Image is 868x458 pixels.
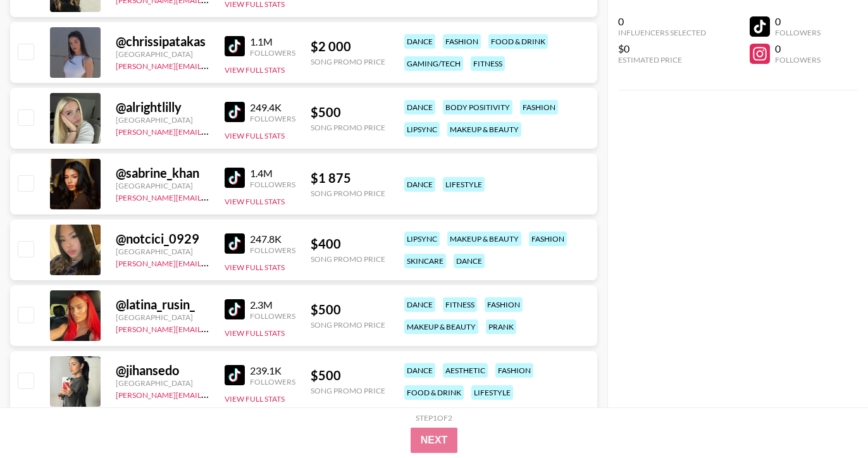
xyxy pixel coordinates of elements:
div: @ alrightlilly [116,99,209,115]
button: View Full Stats [225,131,285,140]
div: makeup & beauty [447,122,521,137]
div: Followers [250,48,295,58]
a: [PERSON_NAME][EMAIL_ADDRESS][PERSON_NAME][DOMAIN_NAME] [116,190,363,202]
div: fitness [471,56,505,71]
img: TikTok [225,168,245,188]
div: Song Promo Price [311,254,385,264]
div: dance [404,34,435,49]
div: Followers [775,55,821,65]
div: @ sabrine_khan [116,165,209,181]
div: Estimated Price [618,55,706,65]
img: TikTok [225,233,245,254]
div: 249.4K [250,101,295,114]
button: View Full Stats [225,263,285,272]
div: [GEOGRAPHIC_DATA] [116,313,209,322]
div: Song Promo Price [311,189,385,198]
div: Followers [250,377,295,387]
div: @ jihansedo [116,362,209,378]
div: fashion [495,363,533,378]
iframe: Drift Widget Chat Controller [805,395,853,443]
div: dance [404,363,435,378]
div: fitness [443,297,477,312]
div: [GEOGRAPHIC_DATA] [116,247,209,256]
div: [GEOGRAPHIC_DATA] [116,115,209,125]
img: TikTok [225,365,245,385]
div: fashion [529,232,567,246]
div: aesthetic [443,363,488,378]
div: $ 1 875 [311,170,385,186]
div: makeup & beauty [447,232,521,246]
div: lipsync [404,122,440,137]
div: $ 500 [311,368,385,383]
div: 1.1M [250,35,295,48]
div: @ chrissipatakas [116,34,209,49]
div: dance [454,254,485,268]
div: body positivity [443,100,512,114]
img: TikTok [225,36,245,56]
div: Song Promo Price [311,386,385,395]
div: dance [404,177,435,192]
div: dance [404,297,435,312]
div: skincare [404,254,446,268]
button: Next [411,428,458,453]
div: Followers [250,180,295,189]
div: 0 [775,42,821,55]
a: [PERSON_NAME][EMAIL_ADDRESS][PERSON_NAME][DOMAIN_NAME] [116,388,363,400]
img: TikTok [225,102,245,122]
div: $ 500 [311,302,385,318]
div: 239.1K [250,364,295,377]
a: [PERSON_NAME][EMAIL_ADDRESS][PERSON_NAME][DOMAIN_NAME] [116,125,363,137]
div: Followers [250,114,295,123]
div: $ 400 [311,236,385,252]
button: View Full Stats [225,328,285,338]
button: View Full Stats [225,197,285,206]
a: [PERSON_NAME][EMAIL_ADDRESS][DOMAIN_NAME] [116,59,303,71]
div: $0 [618,42,706,55]
div: makeup & beauty [404,319,478,334]
div: @ notcici_0929 [116,231,209,247]
div: food & drink [488,34,548,49]
div: food & drink [404,385,464,400]
a: [PERSON_NAME][EMAIL_ADDRESS][DOMAIN_NAME] [116,322,303,334]
div: [GEOGRAPHIC_DATA] [116,378,209,388]
div: [GEOGRAPHIC_DATA] [116,49,209,59]
div: $ 500 [311,104,385,120]
div: Influencers Selected [618,28,706,37]
div: fashion [485,297,523,312]
button: View Full Stats [225,65,285,75]
div: Followers [775,28,821,37]
div: lifestyle [443,177,485,192]
div: prank [486,319,516,334]
div: dance [404,100,435,114]
div: lipsync [404,232,440,246]
div: Step 1 of 2 [416,413,452,423]
div: 0 [775,15,821,28]
div: Followers [250,245,295,255]
div: Followers [250,311,295,321]
button: View Full Stats [225,394,285,404]
img: TikTok [225,299,245,319]
div: Song Promo Price [311,123,385,132]
div: 2.3M [250,299,295,311]
div: Song Promo Price [311,320,385,330]
div: gaming/tech [404,56,463,71]
div: lifestyle [471,385,513,400]
div: 1.4M [250,167,295,180]
div: fashion [443,34,481,49]
div: 0 [618,15,706,28]
div: [GEOGRAPHIC_DATA] [116,181,209,190]
div: @ latina_rusin_ [116,297,209,313]
div: Song Promo Price [311,57,385,66]
a: [PERSON_NAME][EMAIL_ADDRESS][PERSON_NAME][PERSON_NAME][DOMAIN_NAME] [116,256,423,268]
div: $ 2 000 [311,39,385,54]
div: 247.8K [250,233,295,245]
div: fashion [520,100,558,114]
